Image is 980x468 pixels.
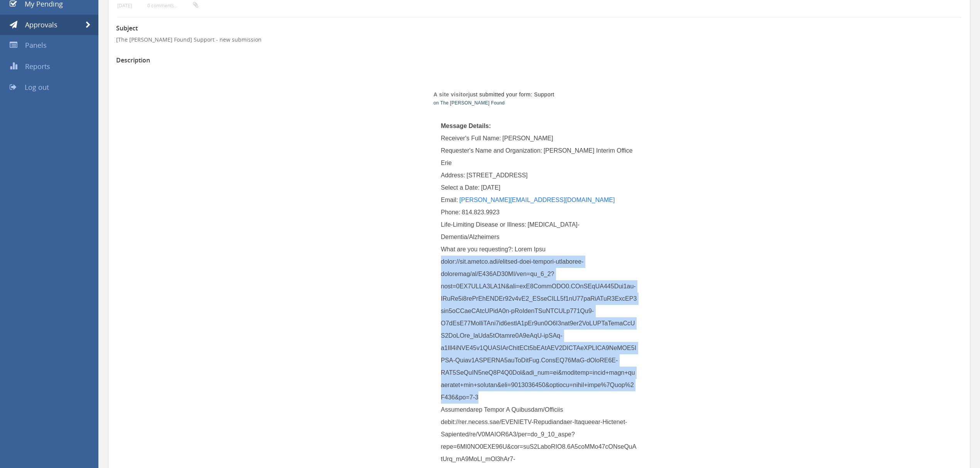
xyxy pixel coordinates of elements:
[440,100,505,106] a: The [PERSON_NAME] Found
[441,184,480,191] span: Select a Date:
[481,184,500,191] span: [DATE]
[25,62,50,71] span: Reports
[441,147,635,166] span: [PERSON_NAME] Interim Office Erie
[116,36,962,44] p: [The [PERSON_NAME] Found] Support - new submission
[116,25,962,32] h3: Subject
[466,172,527,178] span: [STREET_ADDRESS]
[434,91,554,98] span: just submitted your form: Support
[25,40,47,50] span: Panels
[434,91,469,98] strong: A site visitor
[441,221,526,228] span: Life-Limiting Disease or Illness:
[147,3,198,8] small: 0 comments...
[441,123,491,129] span: Message Details:
[502,135,553,141] span: [PERSON_NAME]
[441,246,514,253] span: What are you requesting?:
[117,3,132,8] small: [DATE]
[460,197,615,203] a: [PERSON_NAME][EMAIL_ADDRESS][DOMAIN_NAME]
[441,209,461,215] span: Phone:
[25,20,57,29] span: Approvals
[25,82,49,92] span: Log out
[441,172,465,178] span: Address:
[116,57,962,64] h3: Description
[434,100,439,106] span: on
[441,197,458,203] span: Email:
[441,135,501,141] span: Receiver's Full Name:
[462,209,500,215] span: 814.823.9923
[441,147,542,154] span: Requester's Name and Organization:
[441,221,580,240] span: [MEDICAL_DATA]-Dementia/Alzheimers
